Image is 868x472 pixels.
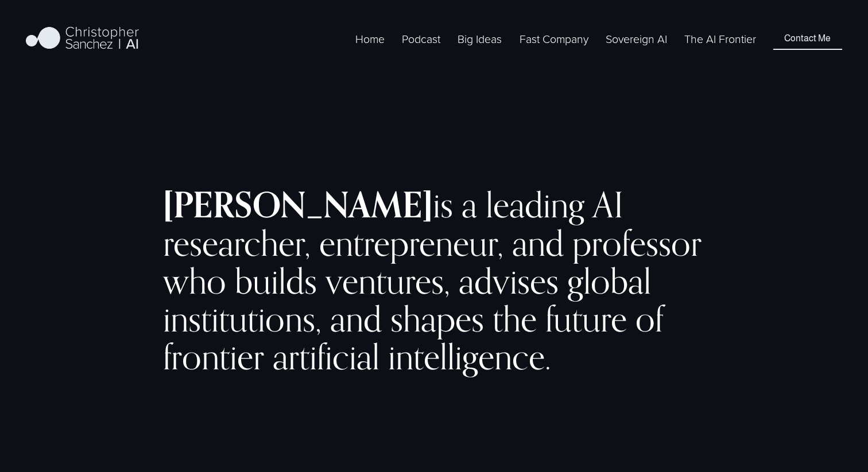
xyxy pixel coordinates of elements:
[402,30,440,48] a: Podcast
[163,183,433,226] strong: [PERSON_NAME]
[355,30,385,48] a: Home
[684,30,756,48] a: The AI Frontier
[458,31,502,46] span: Big Ideas
[26,25,139,53] img: Christopher Sanchez | AI
[520,31,588,46] span: Fast Company
[458,30,502,48] a: folder dropdown
[773,28,842,50] a: Contact Me
[520,30,588,48] a: folder dropdown
[163,186,705,376] h2: is a leading AI researcher, entrepreneur, and professor who builds ventures, advises global insti...
[606,30,667,48] a: Sovereign AI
